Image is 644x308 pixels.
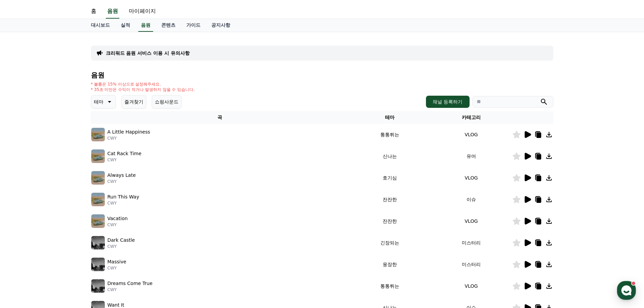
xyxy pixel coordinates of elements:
a: 대화 [45,214,87,231]
img: music [91,193,105,206]
p: CWY [108,136,150,141]
p: * 볼륨은 15% 이상으로 설정해주세요. [91,81,195,87]
a: 음원 [106,4,119,19]
a: 홈 [86,4,102,19]
td: 웅장한 [349,254,430,275]
td: 이슈 [430,189,512,210]
td: 유머 [430,145,512,167]
p: A Little Happiness [108,128,150,136]
td: 미스터리 [430,232,512,254]
td: 긴장되는 [349,232,430,254]
td: VLOG [430,210,512,232]
td: 잔잔한 [349,210,430,232]
p: Always Late [108,172,136,179]
a: 실적 [115,19,136,32]
a: 설정 [87,214,130,231]
td: 통통튀는 [349,124,430,145]
p: CWY [108,244,135,249]
p: Cat Rack Time [108,150,142,157]
button: 쇼핑사운드 [152,95,182,109]
button: 즐겨찾기 [121,95,146,109]
td: VLOG [430,167,512,189]
td: VLOG [430,275,512,297]
a: 대시보드 [86,19,115,32]
p: CWY [108,157,142,163]
p: Dark Castle [108,237,135,244]
p: CWY [108,200,139,206]
a: 크리워드 음원 서비스 이용 시 유의사항 [106,50,190,56]
p: CWY [108,265,126,271]
img: music [91,279,105,293]
img: music [91,128,105,141]
p: CWY [108,179,136,184]
p: Massive [108,258,126,265]
p: * 35초 미만은 수익이 적거나 발생하지 않을 수 있습니다. [91,87,195,92]
span: 설정 [104,224,113,230]
a: 가이드 [181,19,206,32]
a: 콘텐츠 [156,19,181,32]
p: CWY [108,222,128,228]
td: 통통튀는 [349,275,430,297]
a: 홈 [2,214,45,231]
img: music [91,214,105,228]
th: 카테고리 [430,111,512,124]
p: Dreams Come True [108,280,153,287]
img: music [91,171,105,185]
span: 대화 [62,225,70,230]
th: 곡 [91,111,349,124]
p: Vacation [108,215,128,222]
img: music [91,258,105,271]
span: 홈 [21,224,25,230]
p: CWY [108,287,153,292]
img: music [91,236,105,250]
td: 미스터리 [430,254,512,275]
button: 채널 등록하기 [426,96,469,108]
a: 음원 [138,19,153,32]
a: 공지사항 [206,19,236,32]
img: music [91,149,105,163]
p: Run This Way [108,193,139,200]
p: 테마 [94,97,103,106]
td: 신나는 [349,145,430,167]
button: 테마 [91,95,116,109]
th: 테마 [349,111,430,124]
td: 잔잔한 [349,189,430,210]
a: 마이페이지 [123,4,161,19]
h4: 음원 [91,71,553,79]
td: 호기심 [349,167,430,189]
td: VLOG [430,124,512,145]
